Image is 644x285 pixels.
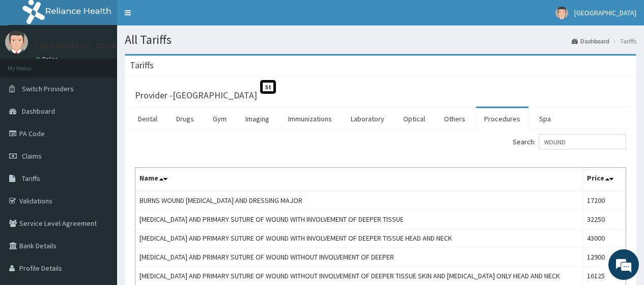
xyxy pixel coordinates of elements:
[583,248,626,267] td: 12900
[539,134,626,149] input: Search:
[572,37,609,45] a: Dashboard
[36,41,120,50] p: [GEOGRAPHIC_DATA]
[125,33,636,46] h1: All Tariffs
[610,37,636,45] li: Tariffs
[513,134,626,149] label: Search:
[135,248,583,267] td: [MEDICAL_DATA] AND PRIMARY SUTURE OF WOUND WITHOUT INVOLVEMENT OF DEEPER
[260,80,276,94] span: St
[574,8,636,17] span: [GEOGRAPHIC_DATA]
[135,229,583,248] td: [MEDICAL_DATA] AND PRIMARY SUTURE OF WOUND WITH INVOLVEMENT OF DEEPER TISSUE HEAD AND NECK
[343,108,393,129] a: Laboratory
[135,91,257,100] h3: Provider - [GEOGRAPHIC_DATA]
[130,108,165,129] a: Dental
[237,108,277,129] a: Imaging
[135,191,583,210] td: BURNS WOUND [MEDICAL_DATA] AND DRESSING MAJOR
[22,174,40,183] span: Tariffs
[168,108,202,129] a: Drugs
[583,210,626,229] td: 32250
[280,108,340,129] a: Immunizations
[583,191,626,210] td: 17200
[555,7,568,19] img: User Image
[22,84,74,93] span: Switch Providers
[135,210,583,229] td: [MEDICAL_DATA] AND PRIMARY SUTURE OF WOUND WITH INVOLVEMENT OF DEEPER TISSUE
[436,108,473,129] a: Others
[135,168,583,191] th: Name
[5,31,28,54] img: User Image
[130,61,154,70] h3: Tariffs
[531,108,559,129] a: Spa
[395,108,433,129] a: Optical
[205,108,235,129] a: Gym
[36,56,60,63] a: Online
[22,107,55,116] span: Dashboard
[583,168,626,191] th: Price
[476,108,528,129] a: Procedures
[22,151,42,161] span: Claims
[583,229,626,248] td: 43000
